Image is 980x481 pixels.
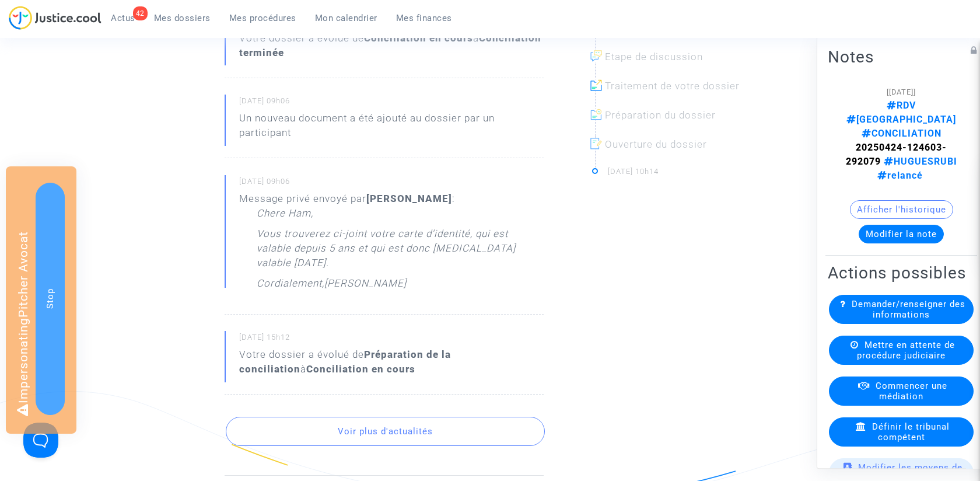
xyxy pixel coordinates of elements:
[220,9,306,27] a: Mes procédures
[36,183,65,415] button: Stop
[257,226,544,276] p: Vous trouverez ci-joint votre carte d'identité, qui est valable depuis 5 ans et qui est donc [MED...
[239,96,544,111] small: [DATE] 09h06
[154,13,211,23] span: Mes dossiers
[828,47,975,67] h2: Notes
[45,288,55,309] span: Stop
[229,13,296,23] span: Mes procédures
[306,363,415,375] b: Conciliation en cours
[846,142,947,167] strong: 20250424-124603-292079
[145,9,220,27] a: Mes dossiers
[239,347,544,377] div: Votre dossier a évolué de à
[881,156,957,167] span: HUGUESRUBI
[9,6,101,30] img: jc-logo.svg
[315,13,377,23] span: Mon calendrier
[852,299,965,320] span: Demander/renseigner des informations
[111,13,135,23] span: Actus
[887,100,916,111] span: RDV
[366,193,452,204] b: [PERSON_NAME]
[239,191,544,297] div: Message privé envoyé par :
[876,381,947,402] span: Commencer une médiation
[239,31,544,60] div: Votre dossier a évolué de à
[23,423,58,458] iframe: Help Scout Beacon - Open
[101,9,145,27] a: 42Actus
[857,340,955,361] span: Mettre en attente de procédure judiciaire
[239,111,544,146] p: Un nouveau document a été ajouté au dossier par un participant
[239,176,544,191] small: [DATE] 09h06
[850,200,953,219] button: Afficher l'historique
[877,170,923,181] span: relancé
[133,6,148,20] div: 42
[859,225,944,243] button: Modifier la note
[862,128,942,139] span: CONCILIATION
[226,417,545,446] button: Voir plus d'actualités
[306,9,387,27] a: Mon calendrier
[257,206,313,226] p: Chere Ham,
[387,9,461,27] a: Mes finances
[846,114,956,125] span: [GEOGRAPHIC_DATA]
[872,421,950,442] span: Définir le tribunal compétent
[324,276,407,297] p: [PERSON_NAME]
[239,332,544,347] small: [DATE] 15h12
[396,13,452,23] span: Mes finances
[239,32,541,58] b: Conciliation terminée
[257,276,324,297] p: Cordialement,
[887,88,916,96] span: [[DATE]]
[364,32,473,44] b: Conciliation en cours
[828,263,975,283] h2: Actions possibles
[6,166,76,434] div: Impersonating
